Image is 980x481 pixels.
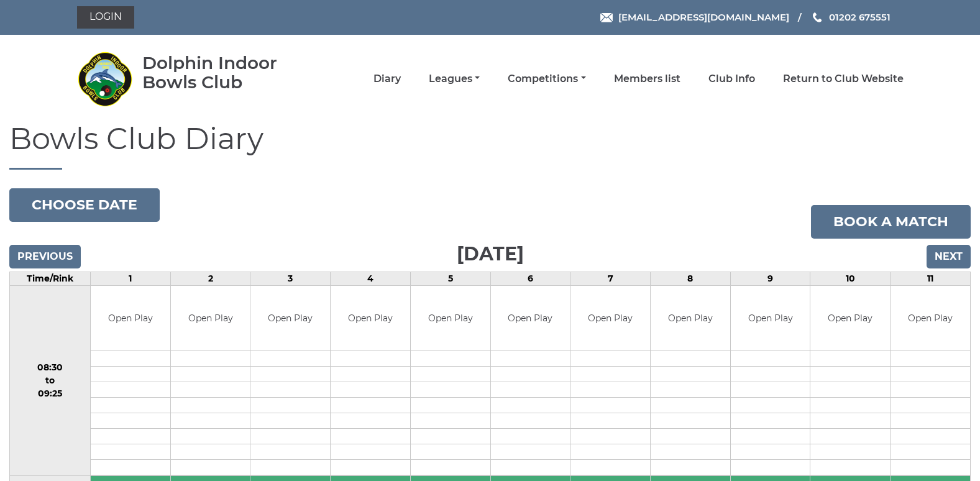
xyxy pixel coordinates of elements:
a: Phone us 01202 675551 [811,10,891,24]
a: Members list [614,72,680,86]
td: 9 [730,272,810,285]
td: Open Play [171,286,250,351]
td: Open Play [91,286,170,351]
img: Email [600,13,613,22]
button: Choose date [9,188,160,222]
td: Open Play [250,286,330,351]
td: 11 [891,272,971,285]
img: Dolphin Indoor Bowls Club [77,51,133,107]
h1: Bowls Club Diary [9,122,971,170]
td: 10 [810,272,891,285]
td: Open Play [651,286,730,351]
a: Return to Club Website [783,72,904,86]
td: Open Play [331,286,410,351]
td: Open Play [491,286,570,351]
td: 6 [490,272,570,285]
td: Open Play [810,286,890,351]
td: 7 [570,272,651,285]
input: Next [927,245,971,268]
td: 3 [250,272,331,285]
td: Open Play [891,286,970,351]
td: Open Play [411,286,490,351]
td: 1 [90,272,170,285]
a: Login [77,6,134,29]
a: Diary [373,72,401,86]
span: 01202 675551 [829,11,891,23]
a: Club Info [708,72,755,86]
div: Dolphin Indoor Bowls Club [142,53,313,92]
img: Phone us [813,12,822,22]
a: Leagues [429,72,480,86]
td: Open Play [570,286,650,351]
td: Open Play [731,286,810,351]
a: Competitions [508,72,585,86]
input: Previous [9,245,81,268]
td: 8 [651,272,731,285]
td: 4 [331,272,411,285]
td: 5 [410,272,490,285]
td: Time/Rink [10,272,91,285]
td: 2 [170,272,250,285]
span: [EMAIL_ADDRESS][DOMAIN_NAME] [618,11,789,23]
a: Email [EMAIL_ADDRESS][DOMAIN_NAME] [600,10,789,24]
a: Book a match [811,205,971,239]
td: 08:30 to 09:25 [10,285,91,476]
